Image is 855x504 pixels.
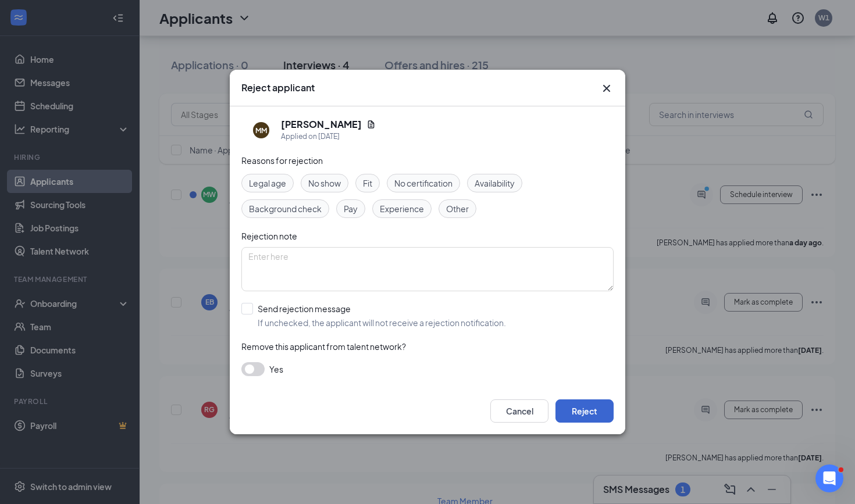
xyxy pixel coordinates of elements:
span: Rejection note [241,231,297,241]
span: No show [308,177,341,190]
div: MM [255,126,267,135]
button: Cancel [490,399,548,423]
span: Yes [269,362,283,376]
span: Other [446,202,469,215]
span: Reasons for rejection [241,155,323,166]
button: Close [600,81,614,95]
span: Background check [249,202,322,215]
span: Pay [344,202,358,215]
span: Availability [475,177,515,190]
svg: Document [366,120,376,129]
span: Legal age [249,177,286,190]
h3: Reject applicant [241,81,315,94]
button: Reject [555,399,614,423]
iframe: Intercom live chat [815,464,843,492]
div: Applied on [DATE] [281,131,376,142]
span: Fit [363,177,372,190]
span: No certification [394,177,453,190]
span: Remove this applicant from talent network? [241,341,406,352]
svg: Cross [600,81,614,95]
span: Experience [380,202,424,215]
h5: [PERSON_NAME] [281,118,362,131]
